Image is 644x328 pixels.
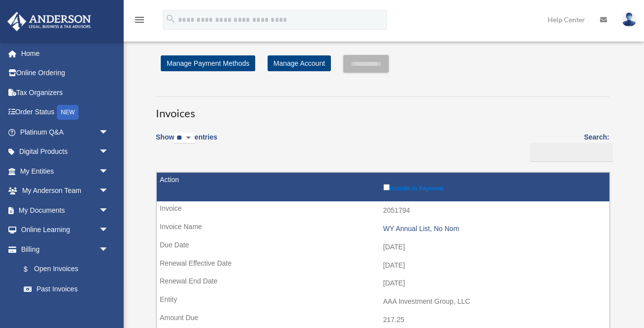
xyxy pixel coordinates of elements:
span: arrow_drop_down [99,200,119,221]
a: $Open Invoices [14,259,114,280]
a: Manage Payment Methods [161,55,255,71]
td: [DATE] [157,274,609,293]
span: arrow_drop_down [99,181,119,201]
h3: Invoices [156,96,609,121]
span: arrow_drop_down [99,122,119,142]
input: Include in Payment [383,184,390,190]
td: AAA Investment Group, LLC [157,292,609,311]
a: Digital Productsarrow_drop_down [7,142,124,162]
div: WY Annual List, No Nom [383,225,605,233]
i: menu [134,14,145,26]
a: Billingarrow_drop_down [7,239,119,259]
span: $ [29,263,34,276]
td: [DATE] [157,256,609,275]
a: My Anderson Teamarrow_drop_down [7,181,124,201]
a: My Entitiesarrow_drop_down [7,161,124,181]
i: search [165,13,176,24]
a: Online Learningarrow_drop_down [7,220,124,240]
label: Show entries [156,131,217,154]
span: arrow_drop_down [99,239,119,260]
span: arrow_drop_down [99,161,119,182]
td: [DATE] [157,238,609,257]
td: 2051794 [157,201,609,220]
a: menu [134,17,145,26]
select: Showentries [174,133,194,144]
a: Manage Account [268,55,331,71]
a: Order StatusNEW [7,102,124,123]
span: arrow_drop_down [99,220,119,240]
div: NEW [57,105,79,120]
img: Anderson Advisors Platinum Portal [4,12,94,31]
a: Past Invoices [14,279,119,299]
img: User Pic [622,12,637,27]
label: Search: [527,131,609,162]
input: Search: [530,143,613,162]
a: Online Ordering [7,63,124,83]
a: My Documentsarrow_drop_down [7,200,124,220]
label: Include in Payment [383,182,605,192]
a: Platinum Q&Aarrow_drop_down [7,122,124,142]
a: Home [7,44,124,63]
a: Tax Organizers [7,83,124,102]
span: arrow_drop_down [99,142,119,162]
